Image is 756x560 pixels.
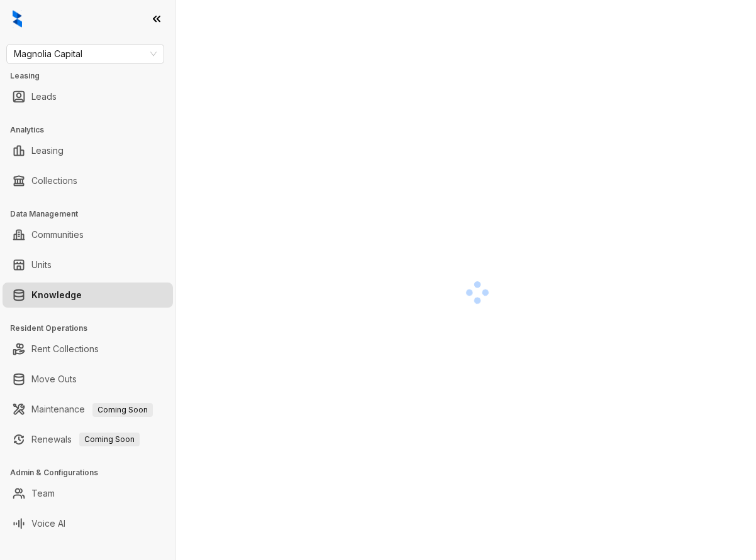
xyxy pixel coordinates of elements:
li: Leads [3,84,173,109]
a: Collections [31,168,77,193]
a: Units [31,252,52,277]
img: logo [13,10,22,28]
li: Communities [3,222,173,247]
a: RenewalsComing Soon [31,427,140,452]
li: Voice AI [3,511,173,536]
li: Team [3,481,173,506]
a: Move Outs [31,367,77,392]
h3: Data Management [10,208,175,220]
li: Renewals [3,427,173,452]
span: Coming Soon [92,403,153,417]
a: Communities [31,222,84,247]
li: Leasing [3,138,173,163]
li: Units [3,252,173,277]
li: Move Outs [3,367,173,392]
span: Magnolia Capital [14,45,157,63]
span: Coming Soon [79,433,140,446]
li: Collections [3,168,173,193]
li: Maintenance [3,397,173,422]
a: Knowledge [31,283,82,308]
a: Team [31,481,55,506]
a: Voice AI [31,511,65,536]
h3: Resident Operations [10,323,175,334]
a: Leads [31,84,57,109]
h3: Leasing [10,70,175,82]
a: Rent Collections [31,337,99,362]
li: Knowledge [3,283,173,308]
h3: Admin & Configurations [10,467,175,478]
li: Rent Collections [3,337,173,362]
h3: Analytics [10,124,175,136]
a: Leasing [31,138,64,163]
